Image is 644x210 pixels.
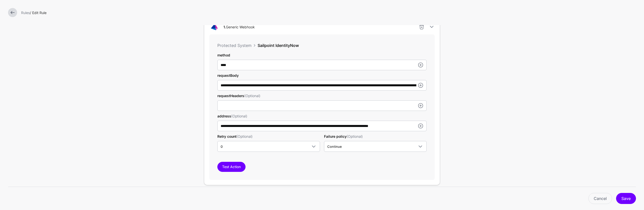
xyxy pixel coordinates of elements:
[258,43,299,48] span: Sailpoint IdentityNow
[217,93,260,98] label: requestHeaders
[217,113,247,119] label: address
[244,94,260,98] span: (Optional)
[616,193,636,204] button: Save
[19,10,638,15] div: / Edit Rule
[221,24,257,30] div: Generic Webhook
[217,52,230,58] label: method
[221,145,223,149] span: 0
[327,145,342,149] span: Continue
[347,134,363,138] span: (Optional)
[217,162,246,172] button: Test Action
[209,22,219,32] img: svg+xml;base64,PHN2ZyB3aWR0aD0iNjQiIGhlaWdodD0iNjQiIHZpZXdCb3g9IjAgMCA2NCA2NCIgZmlsbD0ibm9uZSIgeG...
[217,43,252,48] span: Protected System
[324,134,363,139] label: Failure policy
[21,11,30,15] a: Rules
[236,134,253,138] span: (Optional)
[231,114,247,118] span: (Optional)
[223,25,226,29] strong: 1.
[588,193,612,204] a: Cancel
[217,134,253,139] label: Retry count
[217,73,239,78] label: requestBody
